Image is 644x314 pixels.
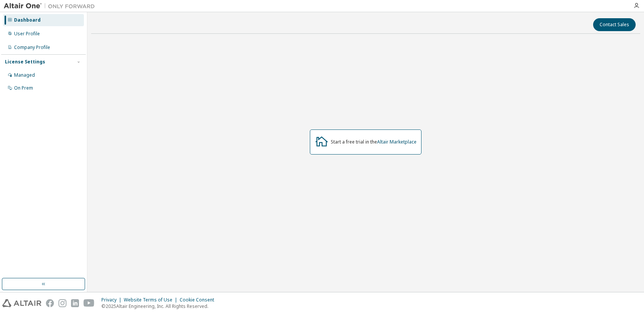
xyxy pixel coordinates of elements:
[331,139,417,145] div: Start a free trial in the
[4,2,99,10] img: Altair One
[5,59,45,65] div: License Settings
[101,303,219,309] p: © 2025 Altair Engineering, Inc. All Rights Reserved.
[14,44,50,50] div: Company Profile
[71,299,79,307] img: linkedin.svg
[593,18,636,31] button: Contact Sales
[101,297,124,303] div: Privacy
[46,299,54,307] img: facebook.svg
[14,31,40,37] div: User Profile
[14,17,41,23] div: Dashboard
[14,85,33,91] div: On Prem
[2,299,41,307] img: altair_logo.svg
[84,299,95,307] img: youtube.svg
[58,299,66,307] img: instagram.svg
[124,297,180,303] div: Website Terms of Use
[180,297,219,303] div: Cookie Consent
[14,72,35,78] div: Managed
[377,139,417,145] a: Altair Marketplace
